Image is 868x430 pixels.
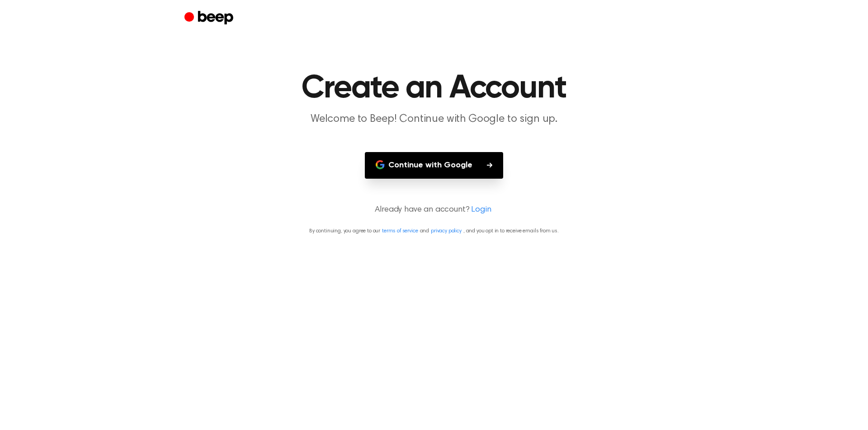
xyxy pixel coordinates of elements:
[11,227,857,235] p: By continuing, you agree to our and , and you opt in to receive emails from us.
[184,9,236,27] a: Beep
[431,228,462,234] a: privacy policy
[365,152,503,179] button: Continue with Google
[11,204,857,216] p: Already have an account?
[382,228,418,234] a: terms of service
[260,112,608,127] p: Welcome to Beep! Continue with Google to sign up.
[203,72,665,105] h1: Create an Account
[471,204,491,216] a: Login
